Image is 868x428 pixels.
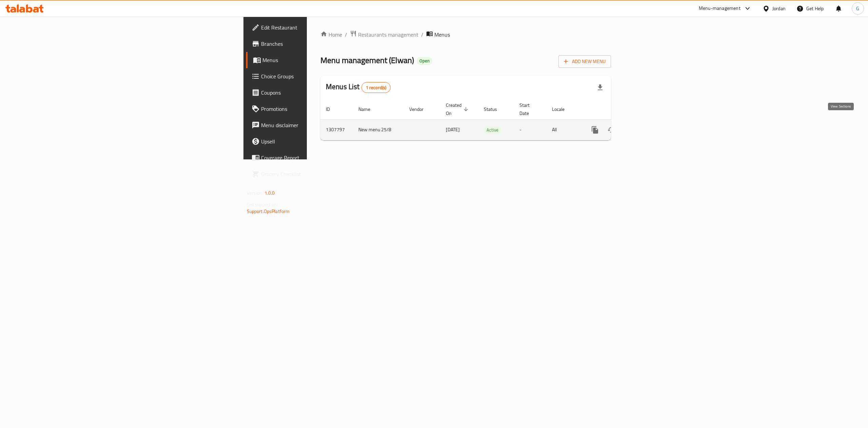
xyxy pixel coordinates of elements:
span: Locale [552,105,573,113]
span: Start Date [519,101,538,117]
span: Choice Groups [261,72,383,80]
a: Grocery Checklist [246,166,389,182]
div: Total records count [361,82,391,93]
span: Grocery Checklist [261,170,383,178]
a: Branches [246,36,389,52]
span: Vendor [409,105,432,113]
span: Branches [261,40,383,48]
span: Coupons [261,89,383,97]
span: Add New Menu [564,57,606,66]
span: 1 record(s) [362,84,391,91]
a: Promotions [246,101,389,117]
table: enhanced table [320,99,657,140]
span: Status [484,105,506,113]
td: All [547,119,581,140]
span: Edit Restaurant [261,23,383,32]
th: Actions [581,99,657,120]
span: ID [326,105,339,113]
nav: breadcrumb [320,30,611,39]
span: Name [358,105,379,113]
td: - [514,119,547,140]
span: Upsell [261,137,383,145]
button: Add New Menu [558,55,611,68]
button: Change Status [603,122,619,138]
a: Edit Restaurant [246,19,389,36]
span: Version: [247,189,263,197]
span: [DATE] [446,125,460,134]
a: Support.OpsPlatform [247,207,290,216]
a: Coverage Report [246,150,389,166]
a: Upsell [246,133,389,150]
div: Export file [592,79,608,96]
div: Menu-management [699,4,741,13]
span: Menus [262,56,383,64]
span: Menu disclaimer [261,121,383,129]
h2: Menus List [326,82,391,93]
span: G [856,5,859,12]
span: Active [484,126,501,134]
a: Coupons [246,84,389,101]
div: Open [417,57,432,65]
span: Menus [434,31,450,39]
div: Jordan [772,5,786,12]
button: more [587,122,603,138]
span: Open [417,58,432,64]
span: Get support on: [247,200,278,209]
li: / [421,31,423,39]
a: Menus [246,52,389,68]
a: Menu disclaimer [246,117,389,133]
span: 1.0.0 [264,189,275,197]
span: Promotions [261,105,383,113]
span: Created On [446,101,470,117]
span: Coverage Report [261,154,383,162]
a: Choice Groups [246,68,389,84]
